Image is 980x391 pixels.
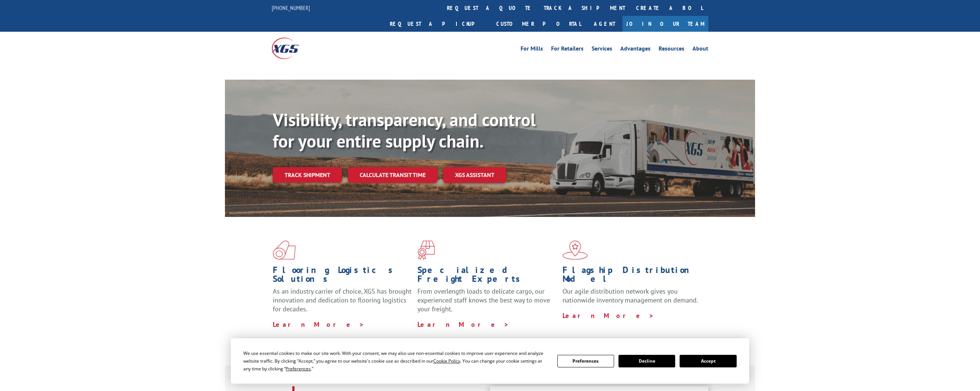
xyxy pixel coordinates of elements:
a: Learn More > [273,320,364,329]
a: Learn More > [563,311,654,320]
a: [PHONE_NUMBER] [272,4,310,11]
span: As an industry carrier of choice, XGS has brought innovation and dedication to flooring logistics... [273,287,412,313]
a: Track shipment [273,167,342,183]
span: Cookie Policy [433,358,460,364]
a: Advantages [620,46,651,54]
img: xgs-icon-total-supply-chain-intelligence-red [273,241,296,260]
div: Cookie Consent Prompt [231,338,749,384]
div: We use essential cookies to make our site work. With your consent, we may also use non-essential ... [243,349,548,373]
a: Learn More > [417,320,509,329]
p: From overlength loads to delicate cargo, our experienced staff knows the best way to move your fr... [417,287,557,320]
button: Decline [618,355,675,367]
h1: Specialized Freight Experts [417,266,557,287]
span: Our agile distribution network gives you nationwide inventory management on demand. [563,287,698,304]
a: Customer Portal [491,16,586,32]
b: Visibility, transparency, and control for your entire supply chain. [273,108,536,152]
h1: Flooring Logistics Solutions [273,266,412,287]
a: Resources [659,46,684,54]
a: About [692,46,708,54]
button: Preferences [557,355,614,367]
img: xgs-icon-flagship-distribution-model-red [563,241,588,260]
a: Request a pickup [384,16,491,32]
a: For Mills [521,46,543,54]
a: XGS ASSISTANT [443,167,506,183]
a: Calculate transit time [348,167,437,183]
a: Agent [586,16,623,32]
span: Preferences [286,366,311,372]
a: Join Our Team [623,16,708,32]
a: Services [592,46,612,54]
h1: Flagship Distribution Model [563,266,702,287]
a: For Retailers [551,46,584,54]
button: Accept [680,355,736,367]
img: xgs-icon-focused-on-flooring-red [417,241,435,260]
